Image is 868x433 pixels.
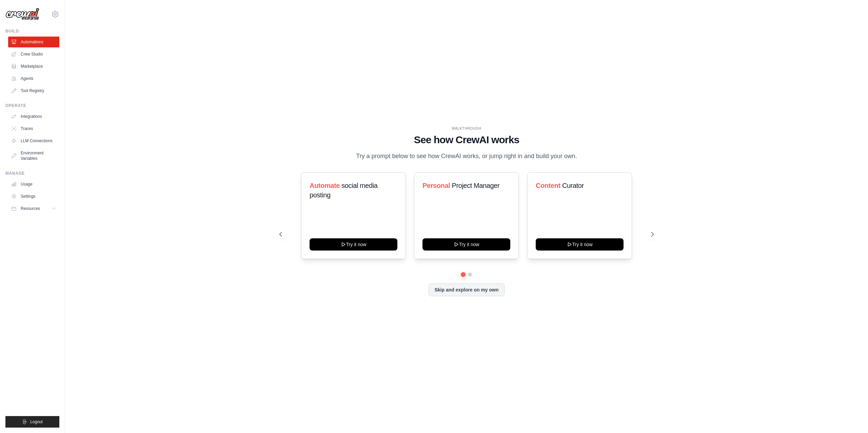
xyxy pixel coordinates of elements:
a: Traces [8,123,59,134]
a: Marketplace [8,61,59,72]
a: Crew Studio [8,49,59,60]
div: Build [5,28,59,34]
button: Logout [5,416,59,428]
a: Tool Registry [8,85,59,96]
div: Operate [5,103,59,108]
button: Try it now [422,238,510,251]
span: Logout [30,419,43,425]
a: Environment Variables [8,148,59,164]
span: Curator [562,182,584,189]
div: WALKTHROUGH [279,126,654,131]
span: Project Manager [452,182,500,189]
button: Skip and explore on my own [429,283,504,296]
div: Manage [5,171,59,176]
span: social media posting [310,182,378,199]
span: Automate [310,182,340,189]
a: Usage [8,179,59,190]
button: Try it now [536,238,624,251]
h1: See how CrewAI works [279,134,654,146]
span: Resources [21,206,40,211]
img: Logo [5,8,39,21]
button: Resources [8,203,59,214]
a: Agents [8,73,59,84]
span: Content [536,182,560,189]
a: Automations [8,37,59,47]
a: Settings [8,191,59,202]
a: LLM Connections [8,135,59,146]
p: Try a prompt below to see how CrewAI works, or jump right in and build your own. [353,151,580,161]
button: Try it now [310,238,397,251]
a: Integrations [8,111,59,122]
span: Personal [422,182,450,189]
